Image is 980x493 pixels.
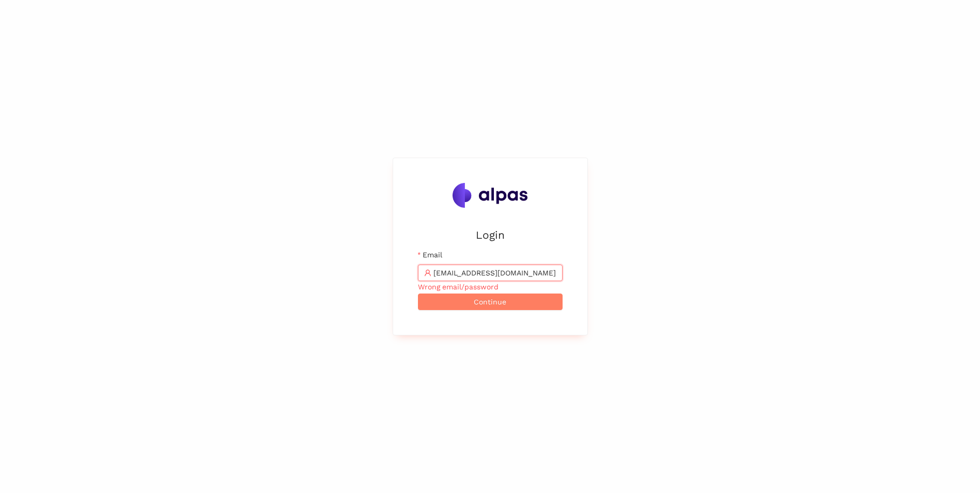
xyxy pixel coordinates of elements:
[433,267,556,279] input: Email
[418,226,563,243] h2: Login
[418,249,442,260] label: Email
[418,294,563,310] button: Continue
[418,281,563,292] div: Wrong email/password
[424,269,431,276] span: user
[453,183,528,208] img: Alpas.ai Logo
[474,296,506,307] span: Continue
